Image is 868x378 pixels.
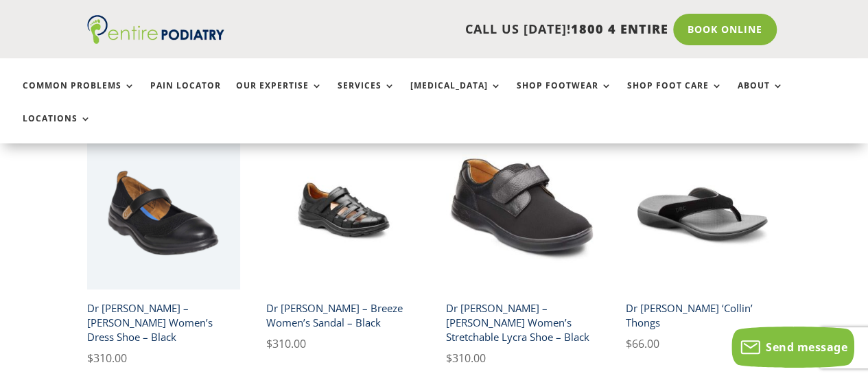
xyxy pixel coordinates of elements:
[627,81,723,110] a: Shop Foot Care
[625,336,631,351] span: $
[236,81,322,110] a: Our Expertise
[766,340,847,355] span: Send message
[446,137,599,290] img: Dr Comfort Annie Women's Casual Shoe black
[87,137,240,290] img: Dr Comfort Jackie Mary Janes Dress Shoe in Black - Angle View
[338,81,395,110] a: Services
[731,327,854,368] button: Send message
[266,137,419,353] a: Dr Comfort Breeze Women's Shoe BlackDr [PERSON_NAME] – Breeze Women’s Sandal – Black $310.00
[625,137,778,353] a: Collins Dr Comfort Men's Thongs in BlackDr [PERSON_NAME] ‘Collin’ Thongs $66.00
[87,351,93,366] span: $
[625,296,778,335] h2: Dr [PERSON_NAME] ‘Collin’ Thongs
[266,296,419,335] h2: Dr [PERSON_NAME] – Breeze Women’s Sandal – Black
[266,137,419,290] img: Dr Comfort Breeze Women's Shoe Black
[23,81,135,110] a: Common Problems
[266,336,272,351] span: $
[446,351,452,366] span: $
[571,21,668,37] span: 1800 4 ENTIRE
[87,15,224,44] img: logo (1)
[625,137,778,290] img: Collins Dr Comfort Men's Thongs in Black
[87,137,240,367] a: Dr Comfort Jackie Mary Janes Dress Shoe in Black - Angle ViewDr [PERSON_NAME] – [PERSON_NAME] Wom...
[517,81,612,110] a: Shop Footwear
[446,137,599,367] a: Dr Comfort Annie Women's Casual Shoe blackDr [PERSON_NAME] – [PERSON_NAME] Women’s Stretchable Ly...
[87,296,240,349] h2: Dr [PERSON_NAME] – [PERSON_NAME] Women’s Dress Shoe – Black
[446,351,486,366] bdi: 310.00
[446,296,599,349] h2: Dr [PERSON_NAME] – [PERSON_NAME] Women’s Stretchable Lycra Shoe – Black
[738,81,784,110] a: About
[87,33,224,47] a: Entire Podiatry
[410,81,502,110] a: [MEDICAL_DATA]
[87,351,127,366] bdi: 310.00
[266,336,306,351] bdi: 310.00
[23,114,91,143] a: Locations
[150,81,221,110] a: Pain Locator
[243,21,668,38] p: CALL US [DATE]!
[625,336,659,351] bdi: 66.00
[673,14,777,45] a: Book Online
